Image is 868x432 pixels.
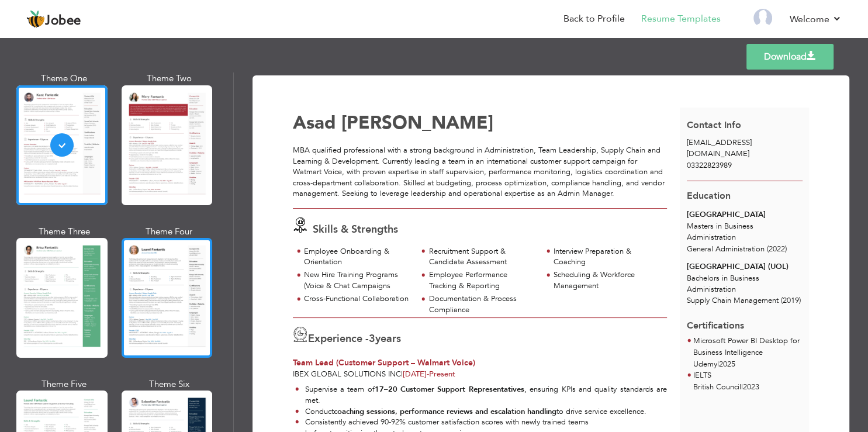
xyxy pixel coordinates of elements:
img: jobee.io [26,10,45,29]
span: Bachelors in Business Administration [687,273,759,295]
strong: coaching sessions, performance reviews and escalation handling [334,406,556,417]
div: Recruitment Support & Candidate Assessment [429,246,536,268]
span: Skills & Strengths [313,222,398,237]
span: | [741,382,743,392]
span: Contact Info [687,119,741,132]
span: Supply Chain Management [687,295,779,306]
span: [EMAIL_ADDRESS][DOMAIN_NAME] [687,137,752,159]
span: | [401,369,403,379]
span: Team Lead (Customer Support – Walmart Voice) [293,357,475,368]
span: Present [403,369,455,379]
div: Interview Preparation & Coaching [554,246,660,268]
span: General Administration [687,244,765,254]
a: Back to Profile [563,12,625,26]
span: Certifications [687,310,744,333]
strong: 17–20 Customer Support Representatives [375,384,524,395]
div: Employee Performance Tracking & Reporting [429,269,536,291]
div: [GEOGRAPHIC_DATA] [687,209,803,220]
p: British Council 2023 [693,382,759,393]
div: Theme Four [124,226,215,238]
span: Education [687,189,731,202]
a: Welcome [790,12,842,26]
span: (2022) [767,244,787,254]
label: years [369,331,401,347]
div: Theme One [19,72,110,85]
span: Ibex Global Solutions Inc [293,369,401,379]
div: Documentation & Process Compliance [429,293,536,315]
span: 03322823989 [687,160,732,171]
div: Scheduling & Workforce Management [554,269,660,291]
li: Conduct to drive service excellence. [295,406,667,417]
li: Supervise a team of , ensuring KPIs and quality standards are met. [295,384,667,406]
span: [PERSON_NAME] [341,110,493,135]
a: Resume Templates [641,12,721,26]
div: Cross-Functional Collaboration [304,293,411,305]
span: | [717,359,719,369]
span: - [427,369,429,379]
div: New Hire Training Programs (Voice & Chat Campaigns [304,269,411,291]
p: Udemy 2025 [693,359,803,371]
div: Theme Three [19,226,110,238]
a: Download [746,44,834,70]
span: IELTS [693,370,711,381]
div: MBA qualified professional with a strong background in Administration, Team Leadership, Supply Ch... [293,145,667,199]
span: Experience - [308,331,369,346]
span: Masters in Business Administration [687,221,753,243]
img: Profile Img [753,9,772,27]
div: Employee Onboarding & Orientation [304,246,411,268]
span: 3 [369,331,375,346]
span: [DATE] [403,369,429,379]
div: Theme Five [19,378,110,390]
span: Microsoft Power BI Desktop for Business Intelligence [693,336,800,358]
span: Jobee [45,15,81,27]
span: (2019) [781,295,801,306]
a: Jobee [26,10,81,29]
div: Theme Six [124,378,215,390]
span: Asad [293,110,336,135]
div: [GEOGRAPHIC_DATA] (UOL) [687,261,803,272]
div: Theme Two [124,72,215,85]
